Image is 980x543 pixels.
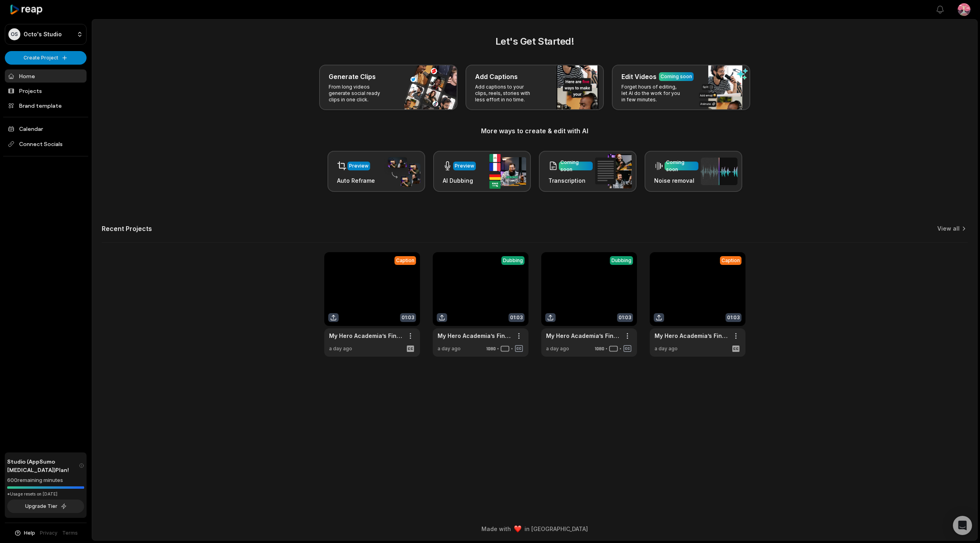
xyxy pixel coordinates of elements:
h2: Let's Get Started! [102,34,968,49]
img: transcription.png [595,154,632,188]
div: Preview [349,162,369,170]
div: OS [8,28,20,40]
div: *Usage resets on [DATE] [7,491,84,497]
a: Privacy [40,529,57,537]
div: 600 remaining minutes [7,476,84,484]
img: heart emoji [514,525,521,533]
img: auto_reframe.png [384,156,420,187]
h3: AI Dubbing [443,176,476,185]
div: Preview [455,162,474,170]
h3: Auto Reframe [337,176,375,185]
h2: Recent Projects [102,225,152,233]
a: Home [5,69,87,83]
h3: Edit Videos [621,72,657,81]
a: Brand template [5,99,87,112]
div: Coming soon [666,159,697,173]
h3: Add Captions [475,72,518,81]
div: Open Intercom Messenger [953,516,972,535]
div: Coming soon [661,73,692,80]
h3: Transcription [548,176,593,185]
p: Octo's Studio [24,31,62,38]
a: My Hero Academia’s Final Battle Changes Everything [655,332,728,340]
h3: Noise removal [654,176,698,185]
div: Made with in [GEOGRAPHIC_DATA] [99,525,970,533]
a: Terms [62,529,78,537]
a: My Hero Academia’s Final Battle Changes Everything_BRZ [329,332,402,340]
a: My Hero Academia’s Final Battle Changes Everything [438,332,511,340]
div: Coming soon [560,159,591,173]
a: Projects [5,84,87,97]
p: Add captions to your clips, reels, stories with less effort in no time. [475,84,537,103]
span: Studio (AppSumo [MEDICAL_DATA]) Plan! [7,457,79,474]
span: Connect Socials [5,137,87,151]
p: Forget hours of editing, let AI do the work for you in few minutes. [621,84,683,103]
button: Create Project [5,51,87,65]
img: noise_removal.png [701,158,737,185]
p: From long videos generate social ready clips in one click. [329,84,390,103]
h3: Generate Clips [329,72,376,81]
h3: More ways to create & edit with AI [102,126,968,136]
img: ai_dubbing.png [489,154,526,189]
span: Help [24,529,35,537]
a: My Hero Academia’s Final Battle Changes Everything [546,332,619,340]
a: View all [937,225,960,233]
button: Help [14,529,35,537]
a: Calendar [5,122,87,135]
button: Upgrade Tier [7,500,84,513]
